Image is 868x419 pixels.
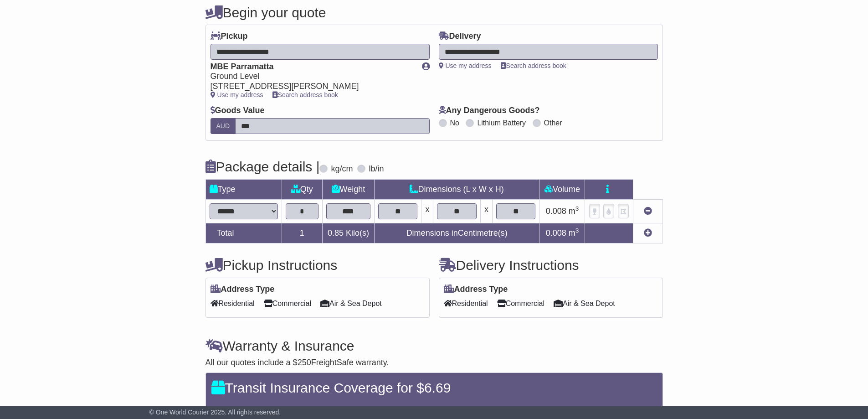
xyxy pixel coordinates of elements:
[497,296,544,310] span: Commercial
[211,72,413,82] div: Ground Level
[575,205,579,212] sup: 3
[539,179,585,199] td: Volume
[546,207,566,216] span: 0.008
[282,223,322,243] td: 1
[272,91,338,98] a: Search address book
[439,258,663,273] h4: Delivery Instructions
[205,5,663,20] h4: Begin your quote
[211,82,413,92] div: [STREET_ADDRESS][PERSON_NAME]
[205,358,663,368] div: All our quotes include a $ FreightSafe warranty.
[282,179,322,199] td: Qty
[320,296,382,310] span: Air & Sea Depot
[211,106,265,116] label: Goods Value
[205,159,320,174] h4: Package details |
[149,409,281,416] span: © One World Courier 2025. All rights reserved.
[569,228,579,238] span: m
[444,296,488,310] span: Residential
[554,296,615,310] span: Air & Sea Depot
[501,62,566,69] a: Search address book
[264,296,311,310] span: Commercial
[374,179,539,199] td: Dimensions (L x W x H)
[205,338,663,353] h4: Warranty & Insurance
[444,285,508,295] label: Address Type
[546,228,566,238] span: 0.008
[331,164,353,174] label: kg/cm
[477,119,526,127] label: Lithium Battery
[322,223,374,243] td: Kilo(s)
[211,296,255,310] span: Residential
[450,119,459,127] label: No
[298,358,311,367] span: 250
[480,199,492,223] td: x
[211,62,413,72] div: MBE Parramatta
[374,223,539,243] td: Dimensions in Centimetre(s)
[439,62,492,69] a: Use my address
[424,380,451,395] span: 6.69
[211,285,275,295] label: Address Type
[211,118,236,134] label: AUD
[205,223,282,243] td: Total
[421,199,433,223] td: x
[322,179,374,199] td: Weight
[369,164,384,174] label: lb/in
[211,380,657,395] h4: Transit Insurance Coverage for $
[439,106,540,116] label: Any Dangerous Goods?
[544,119,562,127] label: Other
[644,228,652,238] a: Add new item
[211,31,248,41] label: Pickup
[439,31,481,41] label: Delivery
[569,207,579,216] span: m
[211,91,263,98] a: Use my address
[575,227,579,234] sup: 3
[644,207,652,216] a: Remove this item
[328,228,344,238] span: 0.85
[205,258,430,273] h4: Pickup Instructions
[205,179,282,199] td: Type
